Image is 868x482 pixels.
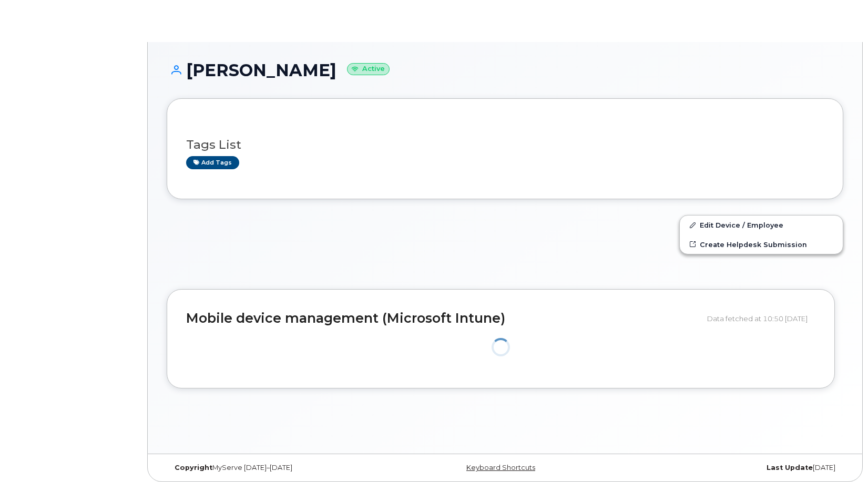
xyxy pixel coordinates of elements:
h2: Mobile device management (Microsoft Intune) [186,311,699,326]
strong: Last Update [767,464,813,471]
div: [DATE] [618,464,843,472]
h1: [PERSON_NAME] [167,61,843,79]
a: Add tags [186,156,239,169]
a: Keyboard Shortcuts [466,464,535,471]
a: Edit Device / Employee [680,216,843,234]
small: Active [347,63,390,75]
div: Data fetched at 10:50 [DATE] [707,309,815,329]
strong: Copyright [175,464,212,471]
div: MyServe [DATE]–[DATE] [167,464,392,472]
h3: Tags List [186,138,824,151]
a: Create Helpdesk Submission [680,235,843,254]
